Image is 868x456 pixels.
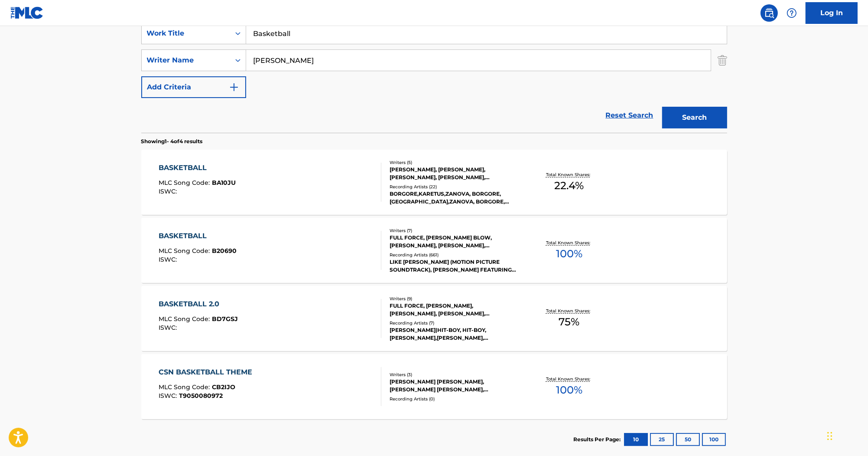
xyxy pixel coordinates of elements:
[574,436,623,443] p: Results Per Page:
[390,184,520,190] div: Recording Artists ( 22 )
[546,239,592,246] p: Total Known Shares:
[141,286,727,351] a: BASKETBALL 2.0MLC Song Code:BD7GSJISWC:Writers (9)FULL FORCE, [PERSON_NAME], [PERSON_NAME], [PERS...
[212,247,237,255] span: B20690
[390,295,520,302] div: Writers ( 9 )
[390,320,520,326] div: Recording Artists ( 7 )
[390,371,520,378] div: Writers ( 3 )
[159,392,179,400] span: ISWC :
[147,28,225,39] div: Work Title
[141,354,727,419] a: CSN BASKETBALL THEMEMLC Song Code:CB2IJOISWC:T9050080972Writers (3)[PERSON_NAME] [PERSON_NAME], [...
[147,55,225,66] div: Writer Name
[159,187,179,195] span: ISWC :
[141,218,727,283] a: BASKETBALLMLC Song Code:B20690ISWC:Writers (7)FULL FORCE, [PERSON_NAME] BLOW, [PERSON_NAME], [PER...
[624,433,648,446] button: 10
[390,190,520,206] div: BORGORE,KARETUS,ZANOVA, BORGORE,[GEOGRAPHIC_DATA],ZANOVA, BORGORE,[GEOGRAPHIC_DATA],ZANOVA, BORGO...
[761,4,778,22] a: Public Search
[159,324,179,331] span: ISWC :
[390,159,520,166] div: Writers ( 5 )
[783,4,800,22] div: Help
[718,49,727,71] img: Delete Criterion
[159,367,257,377] div: CSN BASKETBALL THEME
[141,76,246,98] button: Add Criteria
[546,308,592,314] p: Total Known Shares:
[10,7,44,19] img: MLC Logo
[546,376,592,382] p: Total Known Shares:
[159,231,237,241] div: BASKETBALL
[764,8,774,18] img: search
[159,383,212,391] span: MLC Song Code :
[559,314,579,330] span: 75 %
[390,166,520,181] div: [PERSON_NAME], [PERSON_NAME], [PERSON_NAME], [PERSON_NAME], [PERSON_NAME]
[662,107,727,128] button: Search
[159,256,179,263] span: ISWC :
[159,247,212,255] span: MLC Song Code :
[390,252,520,258] div: Recording Artists ( 661 )
[650,433,674,446] button: 25
[212,179,236,187] span: BA10JU
[556,382,582,398] span: 100 %
[141,138,203,145] p: Showing 1 - 4 of 4 results
[554,178,584,194] span: 22.4 %
[390,227,520,234] div: Writers ( 7 )
[159,179,212,187] span: MLC Song Code :
[159,299,238,309] div: BASKETBALL 2.0
[390,396,520,402] div: Recording Artists ( 0 )
[390,234,520,249] div: FULL FORCE, [PERSON_NAME] BLOW, [PERSON_NAME], [PERSON_NAME], [PERSON_NAME], [PERSON_NAME], [PERS...
[212,383,235,391] span: CB2IJO
[159,163,236,173] div: BASKETBALL
[141,23,727,133] form: Search Form
[229,82,239,92] img: 9d2ae6d4665cec9f34b9.svg
[601,106,658,125] a: Reset Search
[546,171,592,178] p: Total Known Shares:
[212,315,238,323] span: BD7GSJ
[390,326,520,342] div: [PERSON_NAME]|HIT-BOY, HIT-BOY,[PERSON_NAME],[PERSON_NAME], [PERSON_NAME],HIT-BOY, [PERSON_NAME]|...
[390,302,520,318] div: FULL FORCE, [PERSON_NAME], [PERSON_NAME], [PERSON_NAME], [PERSON_NAME], [PERSON_NAME], [PERSON_NA...
[141,150,727,215] a: BASKETBALLMLC Song Code:BA10JUISWC:Writers (5)[PERSON_NAME], [PERSON_NAME], [PERSON_NAME], [PERSO...
[787,8,797,18] img: help
[676,433,700,446] button: 50
[159,315,212,323] span: MLC Song Code :
[390,378,520,394] div: [PERSON_NAME] [PERSON_NAME], [PERSON_NAME] [PERSON_NAME], [PERSON_NAME]
[806,2,858,24] a: Log In
[827,423,832,449] div: Drag
[179,392,223,400] span: T9050080972
[825,414,868,456] iframe: Chat Widget
[390,258,520,274] div: LIKE [PERSON_NAME] (MOTION PICTURE SOUNDTRACK), [PERSON_NAME] FEATURING [PERSON_NAME], [PERSON_NA...
[556,246,582,262] span: 100 %
[702,433,726,446] button: 100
